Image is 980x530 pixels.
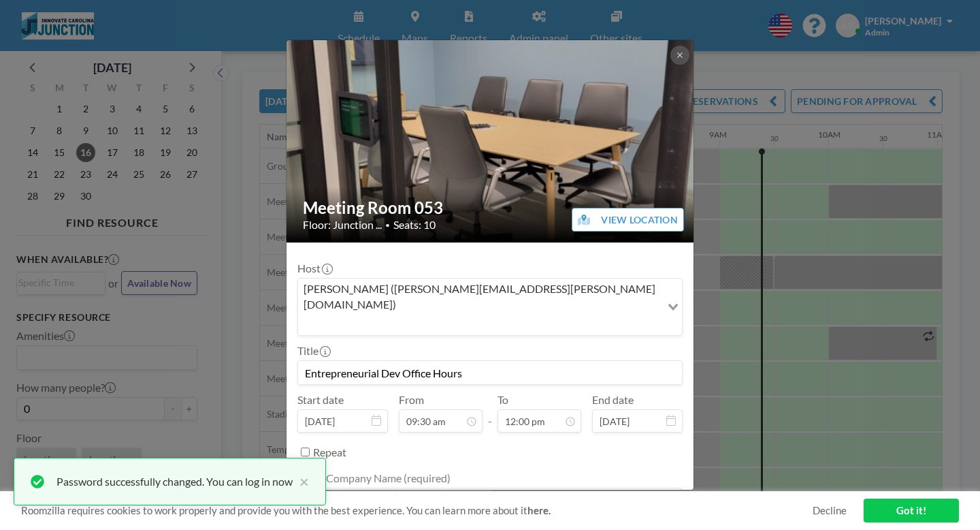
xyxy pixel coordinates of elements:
span: Floor: Junction ... [303,218,382,232]
span: • [385,220,390,230]
label: End date [592,393,634,407]
label: Start date [297,393,344,407]
span: - [488,398,492,428]
span: [PERSON_NAME] ([PERSON_NAME][EMAIL_ADDRESS][PERSON_NAME][DOMAIN_NAME]) [301,281,658,312]
div: Search for option [298,279,682,335]
label: Host [297,262,331,275]
label: To [497,393,508,407]
label: Team/Company Name (required) [297,471,451,485]
a: Decline [813,504,847,517]
button: close [293,473,309,490]
h2: Meeting Room 053 [303,198,679,218]
span: Seats: 10 [393,218,436,232]
span: Roomzilla requires cookies to work properly and provide you with the best experience. You can lea... [21,504,813,517]
label: Title [297,344,329,358]
input: (No title) [298,361,682,384]
label: From [399,393,424,407]
label: Repeat [313,446,346,459]
img: 537.jpg [287,40,695,245]
a: Got it! [864,499,959,523]
input: Search for option [299,315,659,332]
div: Password successfully changed. You can log in now [56,473,293,490]
button: VIEW LOCATION [572,208,684,232]
a: here. [527,504,551,516]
